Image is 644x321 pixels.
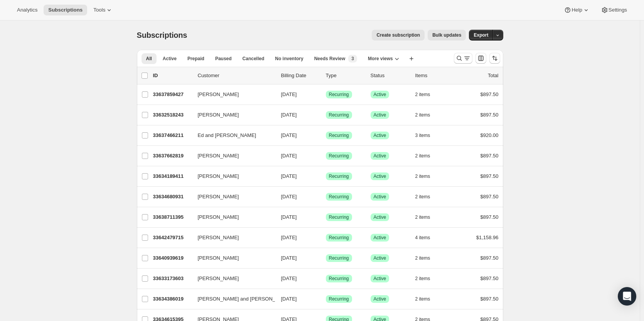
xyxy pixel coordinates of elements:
[474,32,488,38] span: Export
[469,30,493,41] button: Export
[153,193,192,201] p: 33634680931
[193,170,270,182] button: [PERSON_NAME]
[329,112,349,118] span: Recurring
[153,172,192,180] p: 33634189411
[609,7,627,13] span: Settings
[329,91,349,98] span: Recurring
[153,254,192,262] p: 33640939619
[480,275,499,281] span: $897.50
[281,132,297,138] span: [DATE]
[198,72,275,79] p: Customer
[374,235,386,241] span: Active
[281,173,297,179] span: [DATE]
[415,294,439,304] button: 2 items
[163,56,177,62] span: Active
[374,153,386,159] span: Active
[153,253,499,264] div: 33640939619[PERSON_NAME][DATE]SuccessRecurringSuccessActive2 items$897.50
[193,129,270,142] button: Ed and [PERSON_NAME]
[281,153,297,159] span: [DATE]
[193,252,270,264] button: [PERSON_NAME]
[44,5,87,15] button: Subscriptions
[480,173,499,179] span: $897.50
[153,72,192,79] p: ID
[153,150,499,161] div: 33637662819[PERSON_NAME][DATE]SuccessRecurringSuccessActive2 items$897.50
[329,153,349,159] span: Recurring
[405,53,418,64] button: Create new view
[326,72,364,79] div: Type
[153,132,192,139] p: 33637466211
[93,7,105,13] span: Tools
[368,56,393,62] span: More views
[153,191,499,202] div: 33634680931[PERSON_NAME][DATE]SuccessRecurringSuccessActive2 items$897.50
[376,32,420,38] span: Create subscription
[415,72,454,79] div: Items
[372,30,425,41] button: Create subscription
[415,275,430,282] span: 2 items
[480,296,499,302] span: $897.50
[371,72,409,79] p: Status
[476,235,499,240] span: $1,158.96
[153,111,192,119] p: 33632518243
[153,232,499,243] div: 33642479715[PERSON_NAME][DATE]SuccessRecurringSuccessActive4 items$1,158.96
[193,272,270,285] button: [PERSON_NAME]
[153,72,499,79] div: IDCustomerBilling DateTypeStatusItemsTotal
[415,89,439,100] button: 2 items
[596,5,632,15] button: Settings
[415,171,439,182] button: 2 items
[480,255,499,261] span: $897.50
[193,88,270,101] button: [PERSON_NAME]
[415,255,430,261] span: 2 items
[198,152,239,160] span: [PERSON_NAME]
[153,273,499,284] div: 33633173603[PERSON_NAME][DATE]SuccessRecurringSuccessActive2 items$897.50
[480,194,499,199] span: $897.50
[480,153,499,159] span: $897.50
[415,130,439,141] button: 3 items
[415,212,439,223] button: 2 items
[198,91,239,98] span: [PERSON_NAME]
[329,132,349,139] span: Recurring
[215,56,232,62] span: Paused
[281,194,297,199] span: [DATE]
[415,132,430,139] span: 3 items
[198,234,239,242] span: [PERSON_NAME]
[432,32,461,38] span: Bulk updates
[193,211,270,223] button: [PERSON_NAME]
[153,295,192,303] p: 33634386019
[415,194,430,200] span: 2 items
[275,56,303,62] span: No inventory
[243,56,265,62] span: Cancelled
[281,72,320,79] p: Billing Date
[198,111,239,119] span: [PERSON_NAME]
[329,235,349,241] span: Recurring
[329,296,349,302] span: Recurring
[314,56,346,62] span: Needs Review
[374,132,386,139] span: Active
[198,193,239,201] span: [PERSON_NAME]
[489,53,500,64] button: Sort the results
[329,255,349,261] span: Recurring
[193,191,270,203] button: [PERSON_NAME]
[153,212,499,223] div: 33638711395[PERSON_NAME][DATE]SuccessRecurringSuccessActive2 items$897.50
[153,234,192,242] p: 33642479715
[17,7,37,13] span: Analytics
[480,214,499,220] span: $897.50
[374,173,386,179] span: Active
[415,191,439,202] button: 2 items
[12,5,42,15] button: Analytics
[415,110,439,120] button: 2 items
[153,89,499,100] div: 33637859427[PERSON_NAME][DATE]SuccessRecurringSuccessActive2 items$897.50
[281,214,297,220] span: [DATE]
[198,295,292,303] span: [PERSON_NAME] and [PERSON_NAME]
[193,150,270,162] button: [PERSON_NAME]
[153,91,192,98] p: 33637859427
[198,254,239,262] span: [PERSON_NAME]
[374,214,386,220] span: Active
[153,152,192,160] p: 33637662819
[187,56,204,62] span: Prepaid
[198,172,239,180] span: [PERSON_NAME]
[281,112,297,118] span: [DATE]
[281,235,297,240] span: [DATE]
[374,296,386,302] span: Active
[198,213,239,221] span: [PERSON_NAME]
[137,31,187,39] span: Subscriptions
